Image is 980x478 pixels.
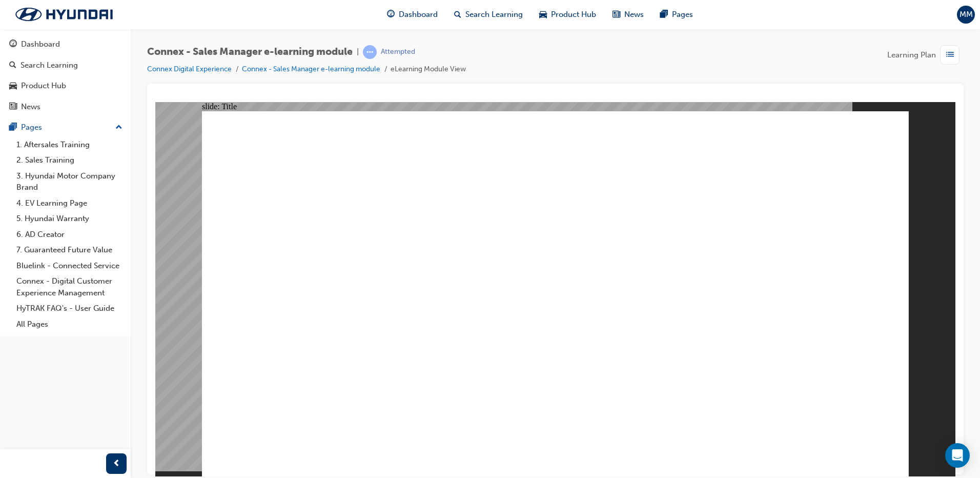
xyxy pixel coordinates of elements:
[612,8,620,21] span: news-icon
[945,443,970,468] div: Open Intercom Messenger
[4,33,127,118] button: DashboardSearch LearningProduct HubNews
[12,301,127,316] a: HyTRAK FAQ's - User Guide
[21,59,78,71] div: Search Learning
[660,8,668,21] span: pages-icon
[379,4,446,25] a: guage-iconDashboard
[12,137,127,153] a: 1. Aftersales Training
[672,9,693,21] span: Pages
[624,9,644,21] span: News
[4,76,127,95] a: Product Hub
[115,121,122,134] span: up-icon
[21,80,66,92] div: Product Hub
[959,9,973,21] span: MM
[652,4,701,25] a: pages-iconPages
[9,61,16,70] span: search-icon
[9,40,17,49] span: guage-icon
[147,65,232,73] a: Connex Digital Experience
[381,47,415,57] div: Attempted
[12,273,127,301] a: Connex - Digital Customer Experience Management
[242,65,380,73] a: Connex - Sales Manager e-learning module
[957,6,975,24] button: MM
[9,82,17,91] span: car-icon
[446,4,531,25] a: search-iconSearch Learning
[12,316,127,332] a: All Pages
[12,168,127,195] a: 3. Hyundai Motor Company Brand
[9,123,17,132] span: pages-icon
[363,45,377,59] span: learningRecordVerb_ATTEMPT-icon
[12,242,127,258] a: 7. Guaranteed Future Value
[465,9,523,21] span: Search Learning
[21,101,40,113] div: News
[21,122,42,133] div: Pages
[12,152,127,168] a: 2. Sales Training
[12,211,127,227] a: 5. Hyundai Warranty
[604,4,652,25] a: news-iconNews
[946,49,954,62] span: list-icon
[357,46,359,58] span: |
[4,56,127,75] a: Search Learning
[4,97,127,116] a: News
[4,35,127,54] a: Dashboard
[4,118,127,137] button: Pages
[12,195,127,211] a: 4. EV Learning Page
[387,8,395,21] span: guage-icon
[113,457,120,470] span: prev-icon
[887,45,964,65] button: Learning Plan
[399,9,438,21] span: Dashboard
[5,4,123,25] img: Trak
[391,64,466,75] li: eLearning Module View
[551,9,596,21] span: Product Hub
[531,4,604,25] a: car-iconProduct Hub
[12,258,127,274] a: Bluelink - Connected Service
[147,46,353,58] span: Connex - Sales Manager e-learning module
[21,38,60,50] div: Dashboard
[12,227,127,243] a: 6. AD Creator
[887,49,936,61] span: Learning Plan
[454,8,461,21] span: search-icon
[9,103,17,112] span: news-icon
[539,8,547,21] span: car-icon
